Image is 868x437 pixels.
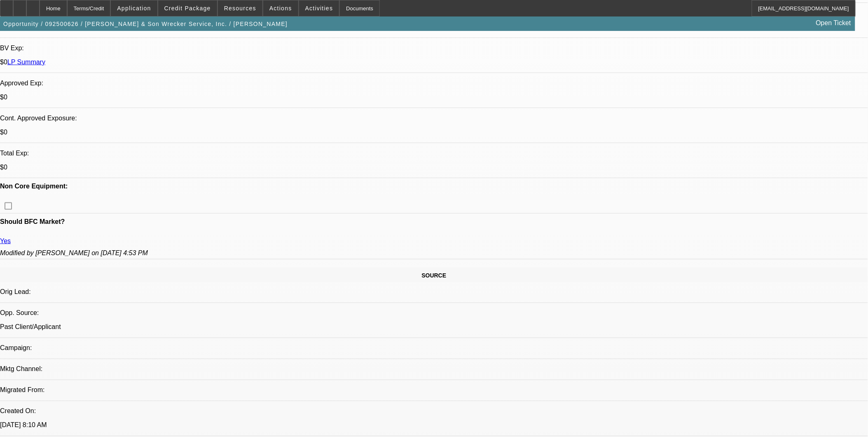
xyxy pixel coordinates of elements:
span: Resources [224,5,256,12]
span: SOURCE [422,272,447,279]
a: Open Ticket [813,16,854,30]
button: Application [111,0,157,16]
button: Actions [263,0,298,16]
span: Actions [269,5,292,12]
button: Credit Package [158,0,217,16]
span: Activities [305,5,333,12]
button: Activities [299,0,339,16]
a: LP Summary [7,59,45,66]
span: Credit Package [164,5,211,12]
span: Opportunity / 092500626 / [PERSON_NAME] & Son Wrecker Service, Inc. / [PERSON_NAME] [3,21,288,27]
button: Resources [218,0,262,16]
span: Application [117,5,151,12]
